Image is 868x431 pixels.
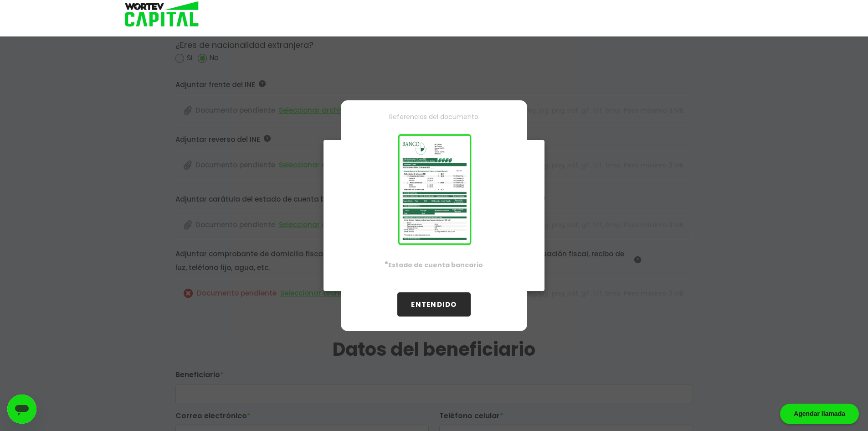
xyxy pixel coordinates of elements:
button: ENTENDIDO [397,292,470,317]
span: · [385,253,388,272]
div: Adjuntar carátula del estado de cuenta bancario que incluya nombre, CLABE interbancaria y cuenta [175,192,641,206]
b: Estado de cuenta bancario [385,256,483,272]
div: Agendar llamada [780,404,859,424]
iframe: Botón para iniciar la ventana de mensajería [7,395,36,424]
img: Bank-statement.e7f0a4b0.svg [355,130,512,249]
h1: Referencias del documento [389,100,478,124]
